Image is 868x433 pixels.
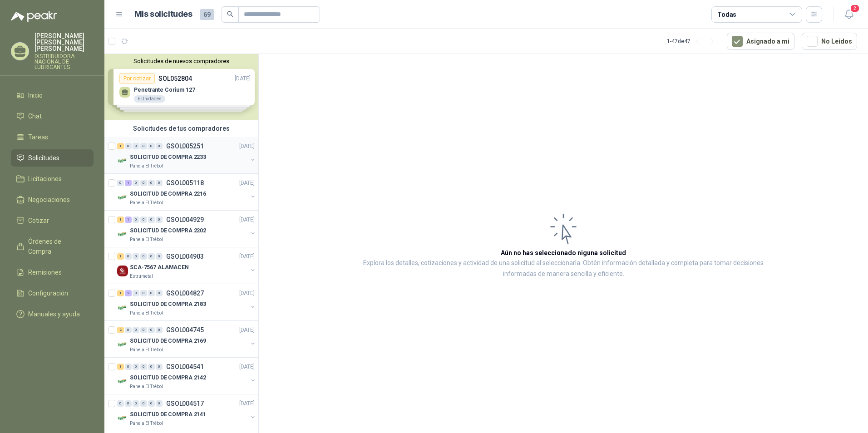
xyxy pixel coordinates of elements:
[140,400,147,407] div: 0
[148,327,155,333] div: 0
[133,364,139,370] div: 0
[11,305,94,323] a: Manuales y ayuda
[130,236,163,243] p: Panela El Trébol
[117,229,128,240] img: Company Logo
[166,143,204,149] p: GSOL005251
[130,337,206,345] p: SOLICITUD DE COMPRA 2169
[841,6,857,23] button: 2
[117,290,124,296] div: 1
[117,327,124,333] div: 2
[125,290,132,296] div: 2
[125,327,132,333] div: 0
[133,253,139,260] div: 0
[133,180,139,186] div: 0
[28,195,70,205] span: Negociaciones
[35,33,94,52] p: [PERSON_NAME] [PERSON_NAME] [PERSON_NAME]
[130,162,163,170] p: Panela El Trébol
[11,149,94,167] a: Solicitudes
[130,273,153,280] p: Estrumetal
[11,285,94,302] a: Configuración
[125,253,132,260] div: 0
[166,253,204,260] p: GSOL004903
[140,253,147,260] div: 0
[156,364,163,370] div: 0
[140,290,147,296] div: 0
[117,325,256,354] a: 2 0 0 0 0 0 GSOL004745[DATE] Company LogoSOLICITUD DE COMPRA 2169Panela El Trébol
[28,132,48,142] span: Tareas
[501,248,626,258] h3: Aún no has seleccionado niguna solicitud
[130,153,206,162] p: SOLICITUD DE COMPRA 2233
[117,398,256,427] a: 0 0 0 0 0 0 GSOL004517[DATE] Company LogoSOLICITUD DE COMPRA 2141Panela El Trébol
[130,300,206,309] p: SOLICITUD DE COMPRA 2183
[125,364,132,370] div: 0
[239,142,255,151] p: [DATE]
[130,374,206,382] p: SOLICITUD DE COMPRA 2142
[166,400,204,407] p: GSOL004517
[117,302,128,313] img: Company Logo
[130,199,163,207] p: Panela El Trébol
[117,141,256,170] a: 1 0 0 0 0 0 GSOL005251[DATE] Company LogoSOLICITUD DE COMPRA 2233Panela El Trébol
[148,143,155,149] div: 0
[156,327,163,333] div: 0
[117,339,128,350] img: Company Logo
[148,253,155,260] div: 0
[166,180,204,186] p: GSOL005118
[117,180,124,186] div: 0
[117,155,128,166] img: Company Logo
[117,413,128,423] img: Company Logo
[117,253,124,260] div: 1
[117,214,256,243] a: 1 1 0 0 0 0 GSOL004929[DATE] Company LogoSOLICITUD DE COMPRA 2202Panela El Trébol
[28,153,59,163] span: Solicitudes
[11,233,94,260] a: Órdenes de Compra
[227,11,233,17] span: search
[156,143,163,149] div: 0
[133,143,139,149] div: 0
[133,290,139,296] div: 0
[148,180,155,186] div: 0
[28,288,68,298] span: Configuración
[350,258,777,280] p: Explora los detalles, cotizaciones y actividad de una solicitud al seleccionarla. Obtén informaci...
[166,327,204,333] p: GSOL004745
[117,216,124,223] div: 1
[148,400,155,407] div: 0
[125,143,132,149] div: 0
[148,290,155,296] div: 0
[28,216,49,226] span: Cotizar
[239,216,255,224] p: [DATE]
[104,120,258,137] div: Solicitudes de tus compradores
[117,251,256,280] a: 1 0 0 0 0 0 GSOL004903[DATE] Company LogoSCA-7567 ALAMACENEstrumetal
[130,383,163,390] p: Panela El Trébol
[108,58,255,64] button: Solicitudes de nuevos compradores
[28,309,80,319] span: Manuales y ayuda
[117,361,256,390] a: 1 0 0 0 0 0 GSOL004541[DATE] Company LogoSOLICITUD DE COMPRA 2142Panela El Trébol
[130,263,189,272] p: SCA-7567 ALAMACEN
[156,180,163,186] div: 0
[148,364,155,370] div: 0
[130,346,163,354] p: Panela El Trébol
[28,90,43,100] span: Inicio
[28,267,62,277] span: Remisiones
[156,400,163,407] div: 0
[239,326,255,335] p: [DATE]
[727,33,794,50] button: Asignado a mi
[717,10,736,20] div: Todas
[117,192,128,203] img: Company Logo
[11,108,94,125] a: Chat
[130,310,163,317] p: Panela El Trébol
[130,410,206,419] p: SOLICITUD DE COMPRA 2141
[35,54,94,70] p: DISTRIBUIDORA NACIONAL DE LUBRICANTES
[125,400,132,407] div: 0
[133,327,139,333] div: 0
[104,54,258,120] div: Solicitudes de nuevos compradoresPor cotizarSOL052804[DATE] Penetrante Corium 1276 UnidadesPor co...
[667,34,720,49] div: 1 - 47 de 47
[156,253,163,260] div: 0
[239,179,255,187] p: [DATE]
[140,216,147,223] div: 0
[140,327,147,333] div: 0
[166,364,204,370] p: GSOL004541
[239,289,255,298] p: [DATE]
[148,216,155,223] div: 0
[11,191,94,208] a: Negociaciones
[117,266,128,276] img: Company Logo
[11,11,57,22] img: Logo peakr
